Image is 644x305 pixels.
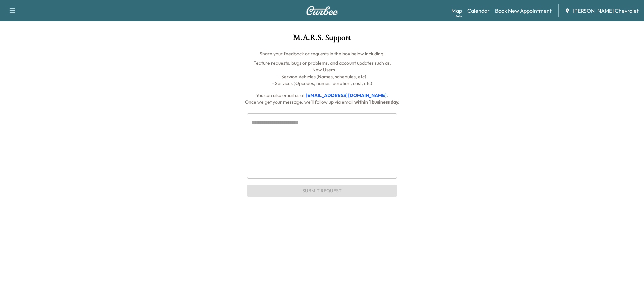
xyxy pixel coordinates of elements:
[306,6,338,15] img: Curbee Logo
[70,92,574,99] p: You can also email us at .
[70,80,574,87] p: - Services (Opcodes, names, duration, cost, etc)
[451,7,462,15] a: MapBeta
[70,60,574,66] p: Feature requests, bugs or problems, and account updates such as:
[70,34,574,45] h1: M.A.R.S. Support
[495,7,552,15] a: Book New Appointment
[70,50,574,57] p: Share your feedback or requests in the box below including:
[354,99,399,105] span: within 1 business day.
[455,14,462,19] div: Beta
[70,99,574,105] p: Once we get your message, we’ll follow up via email
[467,7,490,15] a: Calendar
[306,92,387,98] a: [EMAIL_ADDRESS][DOMAIN_NAME]
[573,7,639,15] span: [PERSON_NAME] Chevrolet
[70,73,574,80] p: - Service Vehicles (Names, schedules, etc)
[70,66,574,73] p: - New Users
